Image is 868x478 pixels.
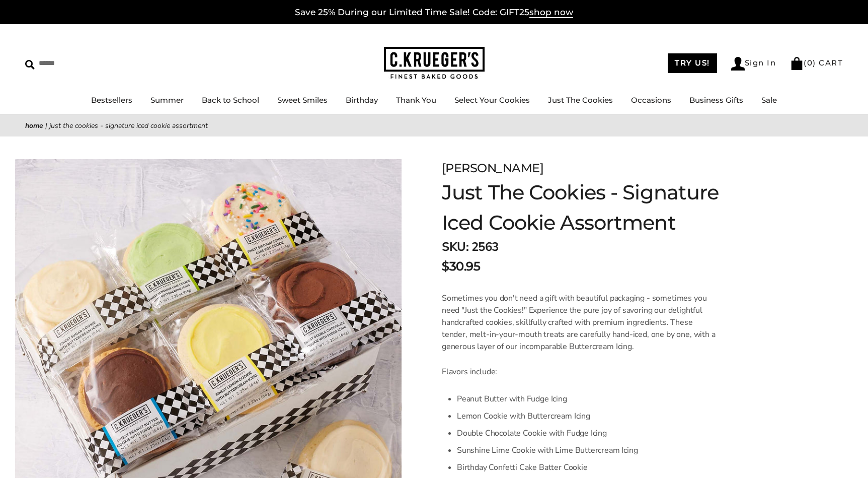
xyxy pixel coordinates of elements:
[25,60,35,70] img: Search
[457,459,717,476] li: Birthday Confetti Cake Batter Cookie
[548,95,613,105] a: Just The Cookies
[457,442,717,459] li: Sunshine Lime Cookie with Lime Buttercream Icing
[631,95,671,105] a: Occasions
[457,407,717,425] li: Lemon Cookie with Buttercream Icing
[529,7,573,18] span: shop now
[91,95,132,105] a: Bestsellers
[471,239,499,255] span: 2563
[454,95,530,105] a: Select Your Cookies
[346,95,378,105] a: Birthday
[25,120,843,131] nav: breadcrumbs
[49,121,208,130] span: Just The Cookies - Signature Iced Cookie Assortment
[790,57,804,70] img: Bag
[277,95,328,105] a: Sweet Smiles
[202,95,259,105] a: Back to School
[731,57,745,71] img: Account
[25,121,43,130] a: Home
[295,7,573,18] a: Save 25% During our Limited Time Sale! Code: GIFT25shop now
[442,292,717,353] p: Sometimes you don't need a gift with beautiful packaging - sometimes you need "Just the Cookies!"...
[442,257,480,276] span: $30.95
[807,58,813,67] span: 0
[442,239,468,255] strong: SKU:
[150,95,184,105] a: Summer
[442,366,717,378] p: Flavors include:
[442,177,763,238] h1: Just The Cookies - Signature Iced Cookie Assortment
[25,55,145,71] input: Search
[761,95,777,105] a: Sale
[45,121,47,130] span: |
[457,390,717,407] li: Peanut Butter with Fudge Icing
[384,47,485,80] img: C.KRUEGER'S
[668,53,717,73] a: TRY US!
[457,425,717,442] li: Double Chocolate Cookie with Fudge Icing
[731,57,776,71] a: Sign In
[396,95,436,105] a: Thank You
[689,95,743,105] a: Business Gifts
[790,58,843,67] a: (0) CART
[442,159,763,177] div: [PERSON_NAME]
